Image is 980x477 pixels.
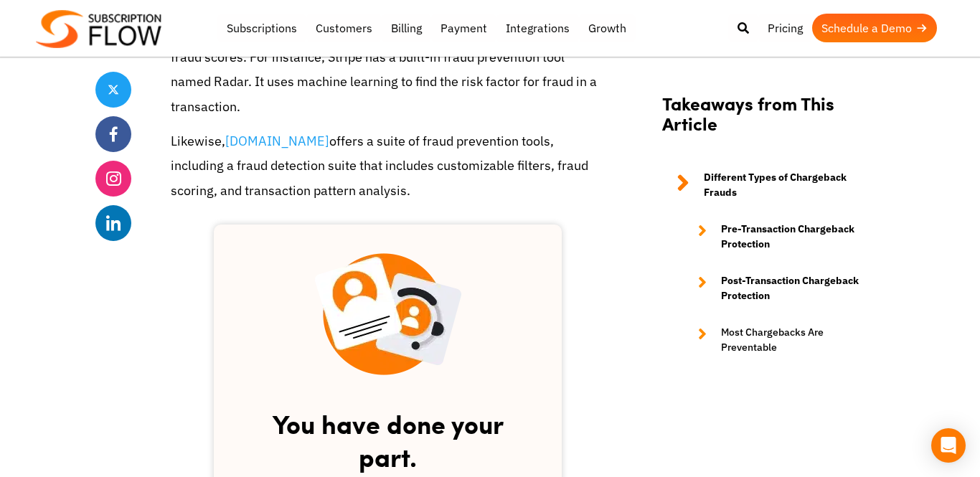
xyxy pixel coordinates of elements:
a: Subscriptions [217,14,306,42]
img: blog-inner scetion [314,253,461,375]
p: Likewise, offers a suite of fraud prevention tools, including a fraud detection suite that includ... [171,129,605,203]
a: Integrations [496,14,579,42]
a: [DOMAIN_NAME] [225,133,329,149]
strong: Different Types of Chargeback Frauds [704,170,870,200]
a: Customers [306,14,382,42]
div: Open Intercom Messenger [931,428,966,463]
a: Schedule a Demo [812,14,937,42]
a: Payment [431,14,496,42]
h2: Takeaways from This Article [662,93,870,148]
a: Pricing [758,14,812,42]
a: Post-Transaction Chargeback Protection [684,273,870,303]
strong: Pre-Transaction Chargeback Protection [721,222,870,252]
strong: Post-Transaction Chargeback Protection [721,273,870,303]
img: Subscriptionflow [36,10,161,48]
a: Pre-Transaction Chargeback Protection [684,222,870,252]
a: Growth [579,14,636,42]
a: Billing [382,14,431,42]
a: Most Chargebacks Are Preventable [684,325,870,355]
a: Different Types of Chargeback Frauds [662,170,870,200]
